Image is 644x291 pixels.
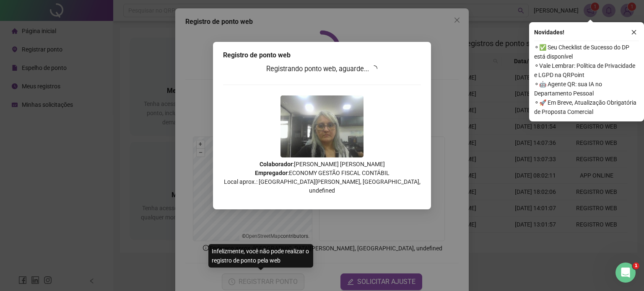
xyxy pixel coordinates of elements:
strong: Empregador [255,170,288,176]
span: ⚬ 🚀 Em Breve, Atualização Obrigatória de Proposta Comercial [534,98,639,116]
iframe: Intercom live chat [615,263,636,283]
div: Registro de ponto web [223,50,421,60]
span: ⚬ Vale Lembrar: Política de Privacidade e LGPD na QRPoint [534,61,639,80]
span: Novidades ! [534,28,564,37]
img: Z [280,95,364,157]
span: ⚬ ✅ Seu Checklist de Sucesso do DP está disponível [534,43,639,61]
strong: Colaborador [260,161,293,167]
span: 1 [633,263,639,269]
p: : [PERSON_NAME] [PERSON_NAME] : ECONOMY GESTÃO FISCAL CONTÁBIL Local aprox.: [GEOGRAPHIC_DATA][PE... [223,160,421,195]
span: close [631,29,637,35]
div: Infelizmente, você não pode realizar o registro de ponto pela web [208,244,313,268]
h3: Registrando ponto web, aguarde... [223,64,421,75]
span: ⚬ 🤖 Agente QR: sua IA no Departamento Pessoal [534,80,639,98]
span: loading [369,64,379,73]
